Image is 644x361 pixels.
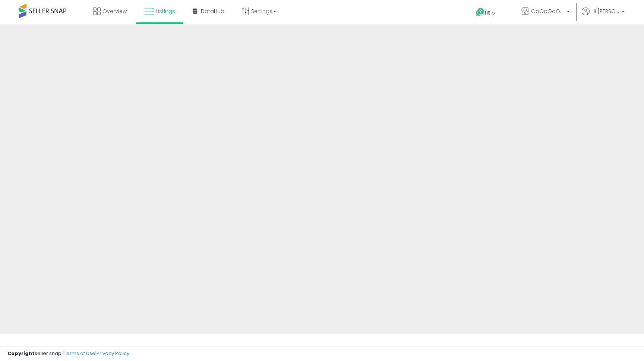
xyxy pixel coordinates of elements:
[485,10,495,16] span: Help
[591,7,619,15] span: Hi [PERSON_NAME]
[201,7,224,15] span: DataHub
[102,7,127,15] span: Overview
[476,7,485,17] i: Get Help
[470,2,509,24] a: Help
[582,7,625,24] a: Hi [PERSON_NAME]
[156,7,175,15] span: Listings
[531,7,565,15] span: GoGoGoGoneLLC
